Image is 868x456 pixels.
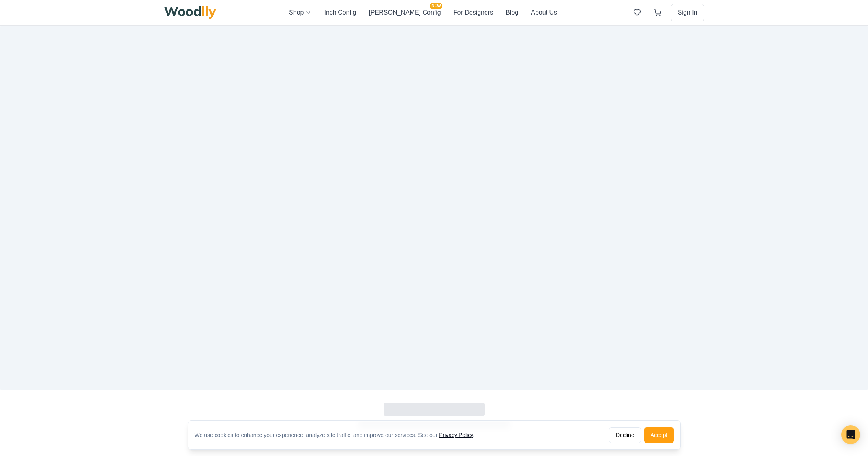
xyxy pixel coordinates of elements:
a: Privacy Policy [439,432,473,438]
div: We use cookies to enhance your experience, analyze site traffic, and improve our services. See our . [195,431,481,439]
button: Decline [609,427,641,443]
button: [PERSON_NAME] ConfigNEW [369,8,441,18]
button: Shop [289,8,311,18]
button: Blog [506,8,518,18]
span: NEW [430,3,442,9]
button: About Us [531,8,557,18]
div: Open Intercom Messenger [841,425,860,444]
img: Woodlly [164,6,216,19]
button: Sign In [671,4,704,21]
button: For Designers [454,8,493,18]
button: Accept [644,427,674,443]
button: Inch Config [324,8,356,18]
